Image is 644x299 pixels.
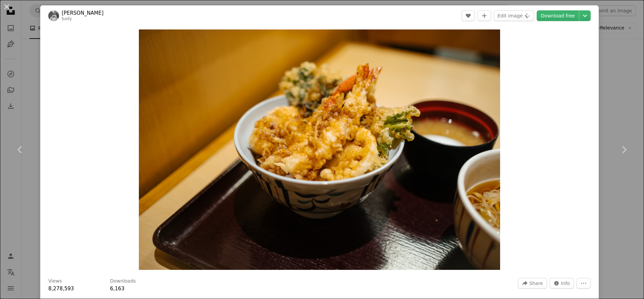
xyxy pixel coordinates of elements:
[494,10,534,21] button: Edit image
[48,286,74,292] span: 8,278,593
[518,278,547,289] button: Share this image
[110,286,124,292] span: 6,163
[110,278,136,285] h3: Downloads
[561,278,570,288] span: Info
[577,278,591,289] button: More Actions
[62,16,72,21] a: bady
[604,118,644,182] a: Next
[462,10,475,21] button: Like
[478,10,491,21] button: Add to Collection
[579,10,591,21] button: Choose download size
[62,10,104,16] a: [PERSON_NAME]
[48,278,62,285] h3: Views
[537,10,579,21] a: Download free
[550,278,574,289] button: Stats about this image
[139,29,500,270] button: Zoom in on this image
[48,10,59,21] img: Go to bady abbas's profile
[529,278,543,288] span: Share
[139,29,500,270] img: brown rice on white and blue ceramic bowl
